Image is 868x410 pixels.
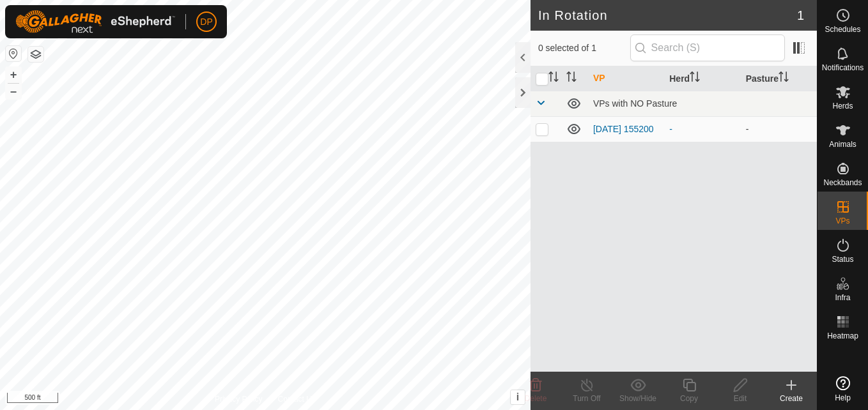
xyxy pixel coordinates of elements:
[823,179,862,186] span: Neckbands
[825,26,860,33] span: Schedules
[588,66,664,91] th: VP
[669,123,735,136] div: -
[835,294,850,301] span: Infra
[561,393,612,404] div: Turn Off
[690,73,700,84] p-sorticon: Activate to sort
[827,332,858,340] span: Heatmap
[835,217,849,225] span: VPs
[822,64,864,72] span: Notifications
[832,102,853,110] span: Herds
[548,73,559,84] p-sorticon: Activate to sort
[741,66,817,91] th: Pasture
[215,393,263,405] a: Privacy Policy
[663,393,715,404] div: Copy
[779,73,789,84] p-sorticon: Activate to sort
[566,73,577,84] p-sorticon: Activate to sort
[829,140,856,148] span: Animals
[612,393,663,404] div: Show/Hide
[28,47,43,62] button: Map Layers
[6,67,21,82] button: +
[715,393,766,404] div: Edit
[832,255,853,263] span: Status
[511,390,525,404] button: i
[835,394,851,402] span: Help
[538,8,797,23] h2: In Rotation
[818,371,868,407] a: Help
[797,6,804,25] span: 1
[630,34,785,61] input: Search (S)
[278,393,316,405] a: Contact Us
[593,98,812,109] div: VPs with NO Pasture
[741,116,817,142] td: -
[664,66,740,91] th: Herd
[766,393,817,404] div: Create
[538,42,630,55] span: 0 selected of 1
[6,46,21,61] button: Reset Map
[200,15,212,29] span: DP
[593,124,654,134] a: [DATE] 155200
[525,394,547,403] span: Delete
[15,10,175,33] img: Gallagher Logo
[516,391,519,402] span: i
[6,84,21,99] button: –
